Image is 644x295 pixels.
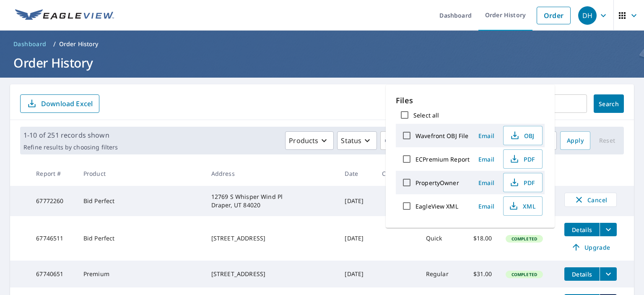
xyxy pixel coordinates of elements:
th: Address [205,161,338,186]
button: Email [473,129,500,142]
th: Product [77,161,205,186]
p: Download Excel [41,99,93,108]
td: [DATE] [338,186,375,216]
span: Email [476,155,496,163]
button: Email [473,176,500,189]
a: Order [537,7,571,24]
span: PDF [509,178,535,188]
p: Products [289,136,318,146]
a: Upgrade [564,240,617,254]
span: XML [509,201,535,211]
span: PDF [509,154,535,164]
div: [STREET_ADDRESS] [211,270,332,278]
th: Report # [29,161,76,186]
button: detailsBtn-67746511 [564,223,600,236]
span: Dashboard [13,40,47,48]
div: DH [578,6,597,25]
button: OBJ [503,126,543,145]
div: [STREET_ADDRESS] [211,234,332,243]
label: ECPremium Report [415,155,470,163]
td: Bid Perfect [77,216,205,261]
button: PDF [503,149,543,169]
td: $18.00 [462,216,499,261]
span: Cancel [573,195,608,205]
p: Order History [59,40,99,48]
span: Apply [567,136,584,146]
span: Details [569,226,595,234]
button: Status [337,131,377,150]
td: 67772260 [29,186,76,216]
button: filesDropdownBtn-67740651 [600,267,617,281]
button: XML [503,196,543,216]
span: Upgrade [569,242,612,252]
span: Search [600,100,617,108]
th: Date [338,161,375,186]
a: Dashboard [10,37,50,51]
td: $31.00 [462,261,499,287]
button: detailsBtn-67740651 [564,267,600,281]
nav: breadcrumb [10,37,634,51]
label: Wavefront OBJ File [415,132,468,140]
p: Files [396,95,545,106]
div: 12769 S Whisper Wind Pl Draper, UT 84020 [211,193,332,209]
button: Apply [560,131,590,150]
label: EagleView XML [415,202,458,210]
h1: Order History [10,54,634,71]
span: Completed [506,272,542,277]
span: Details [569,270,595,278]
td: Premium [77,261,205,287]
th: Claim ID [375,161,419,186]
label: Select all [413,111,439,119]
button: Cancel [564,193,617,207]
span: Email [476,132,496,140]
span: OBJ [509,131,535,141]
button: Orgs [380,131,428,150]
button: filesDropdownBtn-67746511 [600,223,617,236]
td: Bid Perfect [77,186,205,216]
button: Search [594,94,624,113]
td: Quick [419,216,462,261]
button: Download Excel [20,94,99,113]
span: Email [476,179,496,187]
td: [DATE] [338,261,375,287]
button: PDF [503,173,543,192]
p: Refine results by choosing filters [23,144,118,151]
span: Completed [506,236,542,242]
button: Email [473,153,500,166]
button: Email [473,200,500,213]
p: 1-10 of 251 records shown [23,130,118,140]
button: Products [285,131,334,150]
label: PropertyOwner [415,179,459,187]
p: Status [341,136,361,146]
td: 67746511 [29,216,76,261]
span: Orgs [384,136,412,146]
img: EV Logo [15,9,114,22]
td: [DATE] [338,216,375,261]
td: Regular [419,261,462,287]
li: / [53,39,56,49]
td: 67740651 [29,261,76,287]
span: Email [476,202,496,210]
